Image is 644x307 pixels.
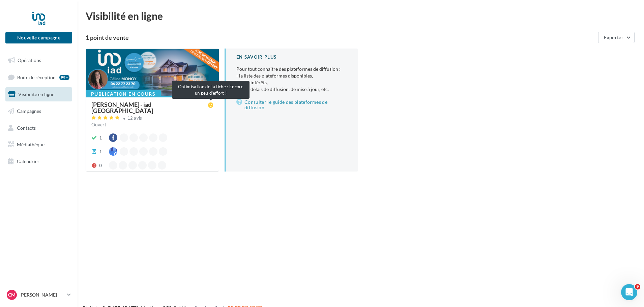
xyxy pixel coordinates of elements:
[17,142,45,147] span: Médiathèque
[5,32,72,43] button: Nouvelle campagne
[4,137,74,152] a: Médiathèque
[4,154,74,168] a: Calendrier
[99,162,102,169] div: 0
[236,72,347,79] li: - la liste des plateformes disponibles,
[236,98,347,112] a: Consulter le guide des plateformes de diffusion
[635,284,640,289] span: 9
[8,291,16,298] span: CM
[598,32,635,43] button: Exporter
[99,134,102,141] div: 1
[17,125,36,130] span: Contacts
[5,288,72,301] a: CM [PERSON_NAME]
[86,34,595,40] div: 1 point de vente
[91,101,208,114] div: [PERSON_NAME] - iad [GEOGRAPHIC_DATA]
[17,74,56,80] span: Boîte de réception
[86,90,161,98] div: Publication en cours
[4,104,74,118] a: Campagnes
[172,81,250,99] div: Optimisation de la fiche : Encore un peu d'effort !
[236,86,347,93] li: - leurs délais de diffusion, de mise à jour, etc.
[236,66,347,93] p: Pour tout connaître des plateformes de diffusion :
[99,148,102,155] div: 1
[4,87,74,101] a: Visibilité en ligne
[236,79,347,86] li: - leurs intérêts,
[4,121,74,135] a: Contacts
[91,115,213,123] a: 12 avis
[604,34,623,40] span: Exporter
[86,11,636,21] div: Visibilité en ligne
[18,91,54,97] span: Visibilité en ligne
[621,284,637,300] iframe: Intercom live chat
[17,108,41,114] span: Campagnes
[20,291,64,298] p: [PERSON_NAME]
[4,70,74,85] a: Boîte de réception99+
[236,54,347,60] div: En savoir plus
[91,122,106,127] span: Ouvert
[17,158,39,164] span: Calendrier
[127,116,142,120] div: 12 avis
[59,75,69,80] div: 99+
[4,53,74,67] a: Opérations
[18,57,41,63] span: Opérations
